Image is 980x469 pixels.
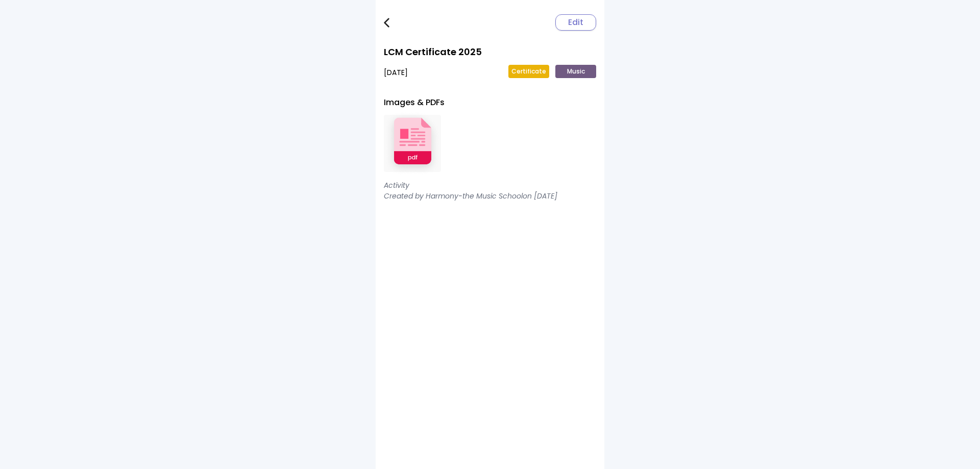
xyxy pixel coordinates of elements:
[568,16,583,29] span: Edit
[555,65,596,78] p: Music
[384,98,596,107] h2: Images & PDFs
[384,45,596,59] h1: LCM Certificate 2025
[384,180,596,191] p: Activity
[384,67,408,78] p: [DATE]
[555,14,596,31] button: Edit
[384,191,596,202] p: Created by Harmony-the Music School on [DATE]
[508,65,549,78] p: Certificate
